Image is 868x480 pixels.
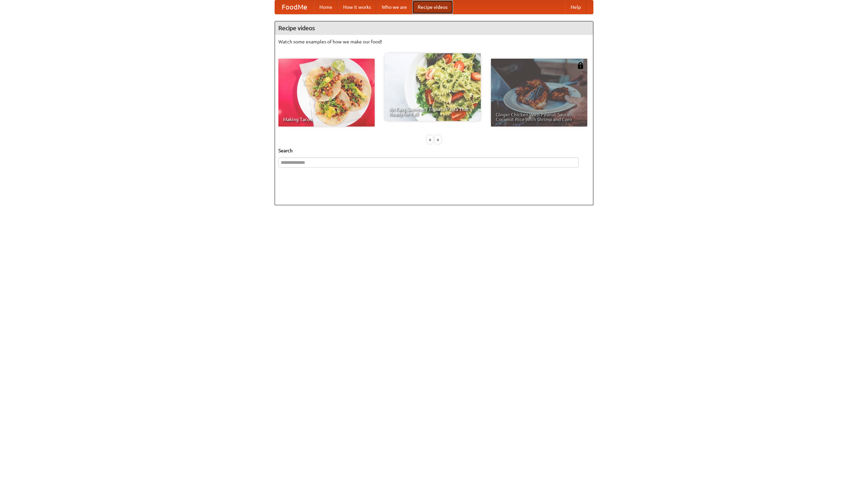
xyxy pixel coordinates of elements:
a: Home [314,0,338,14]
a: How it works [338,0,376,14]
a: Recipe videos [412,0,453,14]
a: Making Tacos [278,59,375,127]
p: Watch some examples of how we make our food! [278,38,590,45]
h5: Search [278,147,590,154]
a: FoodMe [275,0,314,14]
img: 483408.png [577,62,584,69]
span: An Easy, Summery Tomato Pasta That's Ready for Fall [389,107,476,116]
a: Who we are [376,0,412,14]
div: » [435,135,441,144]
a: Help [565,0,586,14]
span: Making Tacos [283,117,370,122]
h4: Recipe videos [275,21,593,35]
a: An Easy, Summery Tomato Pasta That's Ready for Fall [384,53,481,121]
div: « [427,135,433,144]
